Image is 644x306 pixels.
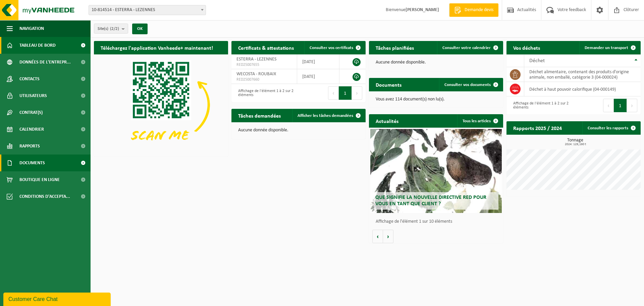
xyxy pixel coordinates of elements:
[94,24,128,34] button: Site(s)(2/2)
[19,20,44,37] span: Navigation
[89,5,206,15] span: 10-814514 - ESTERRA - LEZENNES
[292,109,365,122] a: Afficher les tâches demandées
[369,78,408,91] h2: Documents
[231,41,301,54] h2: Certificats & attestations
[94,54,228,155] img: Download de VHEPlus App
[297,54,340,69] td: [DATE]
[3,291,112,306] iframe: chat widget
[339,86,352,100] button: 1
[524,67,641,82] td: déchet alimentaire, contenant des produits d'origine animale, non emballé, catégorie 3 (04-000024)
[457,114,502,128] a: Tous les articles
[524,82,641,96] td: déchet à haut pouvoir calorifique (04-000149)
[603,99,614,112] button: Previous
[372,230,383,243] button: Vorige
[236,57,276,62] span: ESTERRA - LEZENNES
[19,155,45,171] span: Documents
[19,138,40,155] span: Rapports
[585,46,628,50] span: Demander un transport
[19,121,44,138] span: Calendrier
[463,7,495,13] span: Demande devis
[236,77,292,82] span: RED25007660
[376,60,496,65] p: Aucune donnée disponible.
[298,114,353,118] span: Afficher les tâches demandées
[449,3,498,17] a: Demande devis
[510,143,641,146] span: 2024: 129,160 t
[310,46,353,50] span: Consulter vos certificats
[376,219,500,224] p: Affichage de l'élément 1 sur 10 éléments
[19,188,70,205] span: Conditions d'accepta...
[352,86,362,100] button: Next
[19,104,43,121] span: Contrat(s)
[510,138,641,146] h3: Tonnage
[231,109,287,122] h2: Tâches demandées
[238,128,359,133] p: Aucune donnée disponible.
[19,37,56,54] span: Tableau de bord
[442,46,491,50] span: Consulter votre calendrier
[19,71,40,87] span: Contacts
[375,195,486,207] span: Que signifie la nouvelle directive RED pour vous en tant que client ?
[369,41,421,54] h2: Tâches planifiées
[297,69,340,84] td: [DATE]
[98,24,119,34] span: Site(s)
[19,171,60,188] span: Boutique en ligne
[383,230,393,243] button: Volgende
[19,87,47,104] span: Utilisateurs
[236,72,276,77] span: WECOSTA - ROUBAIX
[328,86,339,100] button: Previous
[506,41,547,54] h2: Vos déchets
[236,62,292,68] span: RED25007655
[437,41,502,54] a: Consulter votre calendrier
[506,121,569,134] h2: Rapports 2025 / 2024
[235,86,295,100] div: Affichage de l'élément 1 à 2 sur 2 éléments
[376,97,496,102] p: Vous avez 114 document(s) non lu(s).
[582,121,640,135] a: Consulter les rapports
[614,99,627,112] button: 1
[579,41,640,54] a: Demander un transport
[439,78,502,91] a: Consulter vos documents
[94,41,220,54] h2: Téléchargez l'application Vanheede+ maintenant!
[304,41,365,54] a: Consulter vos certificats
[110,27,119,31] count: (2/2)
[510,98,570,113] div: Affichage de l'élément 1 à 2 sur 2 éléments
[627,99,637,112] button: Next
[370,129,502,213] a: Que signifie la nouvelle directive RED pour vous en tant que client ?
[89,5,206,15] span: 10-814514 - ESTERRA - LEZENNES
[19,54,71,71] span: Données de l'entrepr...
[529,58,545,63] span: Déchet
[369,114,405,127] h2: Actualités
[406,7,439,12] strong: [PERSON_NAME]
[132,24,148,34] button: OK
[444,83,491,87] span: Consulter vos documents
